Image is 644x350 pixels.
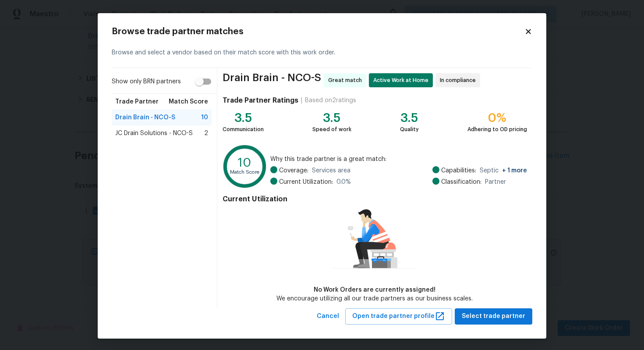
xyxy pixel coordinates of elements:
[169,97,208,106] span: Match Score
[352,311,445,322] span: Open trade partner profile
[279,178,333,186] span: Current Utilization:
[115,129,193,138] span: JC Drain Solutions - NCO-S
[313,308,343,325] button: Cancel
[480,166,527,175] span: Septic
[345,308,452,325] button: Open trade partner profile
[238,157,251,169] text: 10
[276,286,473,294] div: No Work Orders are currently assigned!
[441,166,476,175] span: Capabilities:
[204,129,208,138] span: 2
[230,170,259,175] text: Match Score
[223,73,321,87] span: Drain Brain - NCO-S
[223,125,264,134] div: Communication
[305,96,356,105] div: Based on 2 ratings
[223,96,298,105] h4: Trade Partner Ratings
[467,125,527,134] div: Adhering to OD pricing
[312,166,350,175] span: Services area
[223,114,264,122] div: 3.5
[112,77,181,86] span: Show only BRN partners
[115,113,175,122] span: Drain Brain - NCO-S
[336,178,351,186] span: 0.0 %
[440,76,479,85] span: In compliance
[441,178,481,186] span: Classification:
[328,76,365,85] span: Great match
[462,311,525,322] span: Select trade partner
[223,195,527,204] h4: Current Utilization
[317,311,339,322] span: Cancel
[112,38,532,68] div: Browse and select a vendor based on their match score with this work order.
[312,114,351,122] div: 3.5
[270,155,527,164] span: Why this trade partner is a great match:
[276,294,473,303] div: We encourage utilizing all our trade partners as our business scales.
[400,125,419,134] div: Quality
[112,27,524,36] h2: Browse trade partner matches
[400,114,419,122] div: 3.5
[279,166,308,175] span: Coverage:
[485,178,506,186] span: Partner
[312,125,351,134] div: Speed of work
[201,113,208,122] span: 10
[467,114,527,122] div: 0%
[115,97,159,106] span: Trade Partner
[373,76,432,85] span: Active Work at Home
[298,96,305,105] div: |
[502,168,527,174] span: + 1 more
[455,308,532,325] button: Select trade partner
